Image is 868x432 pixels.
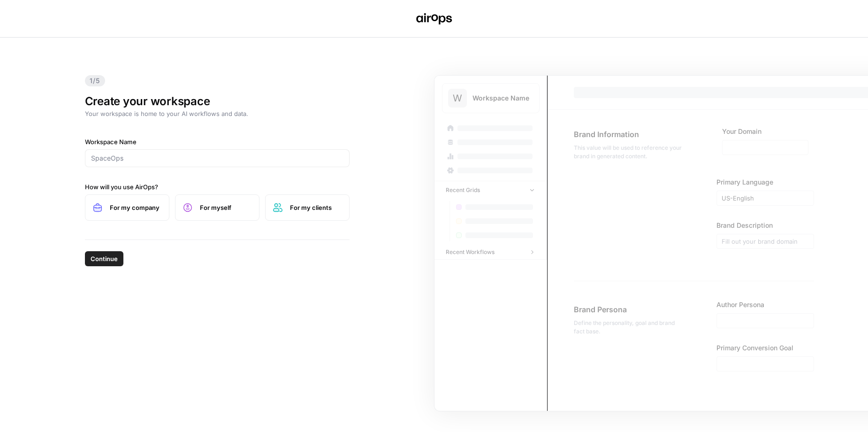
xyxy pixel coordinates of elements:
[85,137,350,147] label: Workspace Name
[110,203,161,212] span: For my company
[91,254,118,263] span: Continue
[85,182,350,192] label: How will you use AirOps?
[91,154,343,163] input: SpaceOps
[453,92,462,105] span: W
[200,203,251,212] span: For myself
[290,203,342,212] span: For my clients
[85,94,350,109] h1: Create your workspace
[85,109,350,118] p: Your workspace is home to your AI workflows and data.
[85,251,123,266] button: Continue
[85,75,105,86] span: 1/5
